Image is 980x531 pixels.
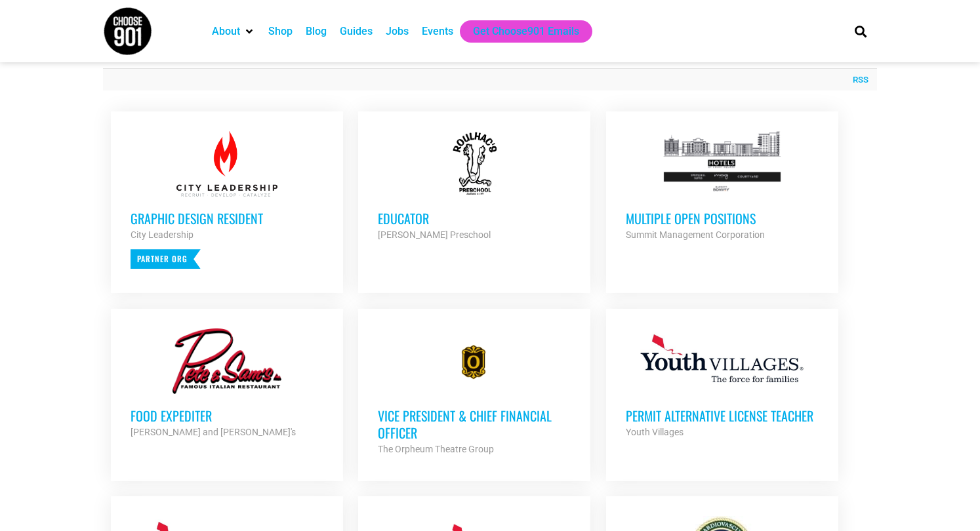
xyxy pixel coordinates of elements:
[358,309,590,477] a: Vice President & Chief Financial Officer The Orpheum Theatre Group
[340,24,373,39] a: Guides
[205,20,832,43] nav: Main nav
[131,229,194,240] strong: City Leadership
[131,427,296,437] strong: [PERSON_NAME] and [PERSON_NAME]'s
[386,24,409,39] a: Jobs
[850,20,872,42] div: Search
[378,444,494,454] strong: The Orpheum Theatre Group
[606,309,838,460] a: Permit Alternative License Teacher Youth Villages
[111,309,343,460] a: Food Expediter [PERSON_NAME] and [PERSON_NAME]'s
[131,210,323,227] h3: Graphic Design Resident
[268,24,293,39] a: Shop
[306,24,327,39] a: Blog
[378,229,491,240] strong: [PERSON_NAME] Preschool
[131,407,323,424] h3: Food Expediter
[111,111,343,288] a: Graphic Design Resident City Leadership Partner Org
[626,229,765,240] strong: Summit Management Corporation
[626,210,819,227] h3: Multiple Open Positions
[606,111,838,262] a: Multiple Open Positions Summit Management Corporation
[358,111,590,262] a: Educator [PERSON_NAME] Preschool
[131,249,201,269] p: Partner Org
[422,24,453,39] a: Events
[378,210,571,227] h3: Educator
[626,407,819,424] h3: Permit Alternative License Teacher
[205,20,262,43] div: About
[378,407,571,441] h3: Vice President & Chief Financial Officer
[473,24,579,39] a: Get Choose901 Emails
[846,73,868,87] a: RSS
[626,427,684,437] strong: Youth Villages
[212,24,240,39] a: About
